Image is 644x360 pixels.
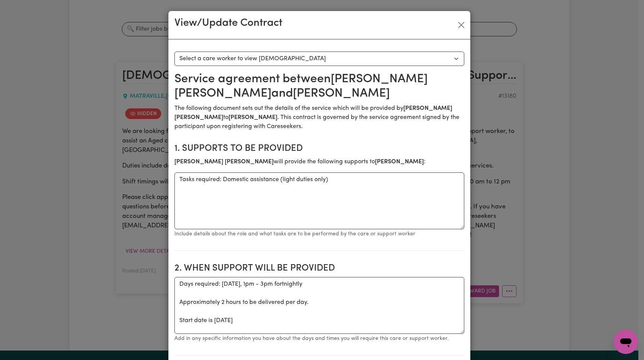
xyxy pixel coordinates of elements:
[174,231,415,237] small: Include details about the role and what tasks are to be performed by the care or support worker
[174,157,464,166] p: will provide the following supports to :
[174,17,282,30] h3: View/Update Contract
[174,172,464,229] textarea: Tasks required: Domestic assistance (light duties only)
[174,277,464,334] textarea: Days required: [DATE], 1pm - 3pm fortnightly Approximately 2 hours to be delivered per day. Start...
[455,19,467,31] button: Close
[174,159,274,165] b: [PERSON_NAME] [PERSON_NAME]
[614,330,638,354] iframe: Button to launch messaging window
[174,336,449,341] small: Add in any specific information you have about the days and times you will require this care or s...
[375,159,424,165] b: [PERSON_NAME]
[174,104,464,131] p: The following document sets out the details of the service which will be provided by to . This co...
[174,263,464,274] h2: 2. When support will be provided
[174,72,464,101] h2: Service agreement between [PERSON_NAME] [PERSON_NAME] and [PERSON_NAME]
[229,114,277,121] b: [PERSON_NAME]
[174,143,464,154] h2: 1. Supports to be provided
